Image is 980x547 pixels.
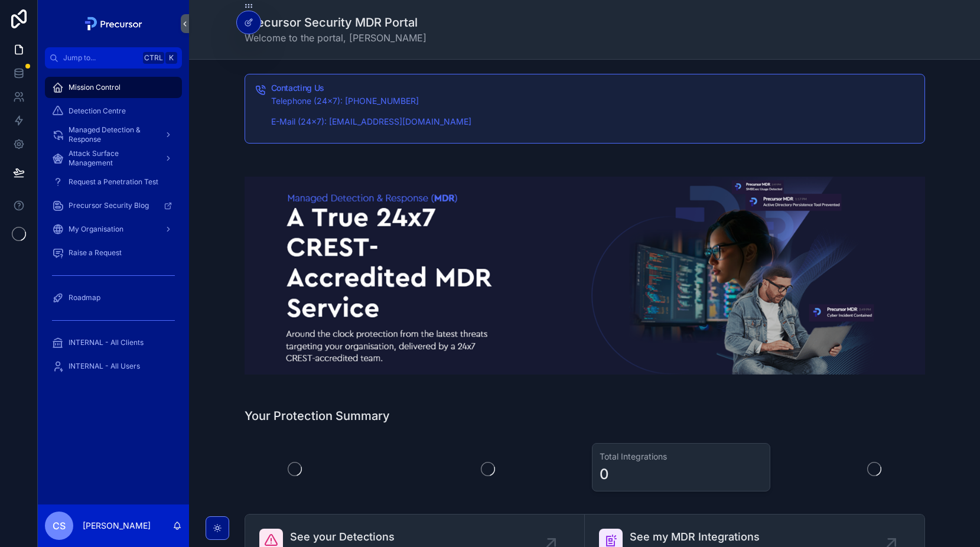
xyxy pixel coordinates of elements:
[69,293,100,302] span: Roadmap
[69,362,140,371] span: INTERNAL - All Users
[69,125,155,144] span: Managed Detection & Response
[63,53,138,63] span: Jump to...
[271,115,915,129] p: E-Mail (24x7): [EMAIL_ADDRESS][DOMAIN_NAME]
[83,520,151,532] p: [PERSON_NAME]
[600,451,763,463] h3: Total Integrations
[69,177,158,187] span: Request a Penetration Test
[143,52,164,64] span: Ctrl
[45,77,182,98] a: Mission Control
[271,95,915,129] div: Telephone (24x7): 01912491612 E-Mail (24x7): soc@precursorsecurity.com
[69,106,126,116] span: Detection Centre
[271,84,915,92] h5: Contacting Us
[245,31,426,45] span: Welcome to the portal, [PERSON_NAME]
[271,95,915,108] p: Telephone (24x7): [PHONE_NUMBER]
[630,529,891,545] span: See my MDR Integrations
[38,69,189,392] div: scrollable content
[69,83,121,92] span: Mission Control
[45,287,182,308] a: Roadmap
[45,242,182,263] a: Raise a Request
[45,195,182,216] a: Precursor Security Blog
[245,177,925,375] img: 17888-2024-08-22-14_25_07-Picture1.png
[45,100,182,122] a: Detection Centre
[69,201,149,210] span: Precursor Security Blog
[290,529,504,545] span: See your Detections
[69,338,144,347] span: INTERNAL - All Clients
[69,224,123,234] span: My Organisation
[45,332,182,353] a: INTERNAL - All Clients
[45,47,182,69] button: Jump to...CtrlK
[82,14,146,33] img: App logo
[245,14,426,31] h1: Precursor Security MDR Portal
[45,148,182,169] a: Attack Surface Management
[167,53,176,63] span: K
[45,171,182,193] a: Request a Penetration Test
[53,519,66,533] span: CS
[45,124,182,145] a: Managed Detection & Response
[600,465,609,484] div: 0
[45,356,182,377] a: INTERNAL - All Users
[45,219,182,240] a: My Organisation
[245,408,390,424] h1: Your Protection Summary
[69,149,155,168] span: Attack Surface Management
[69,248,122,258] span: Raise a Request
